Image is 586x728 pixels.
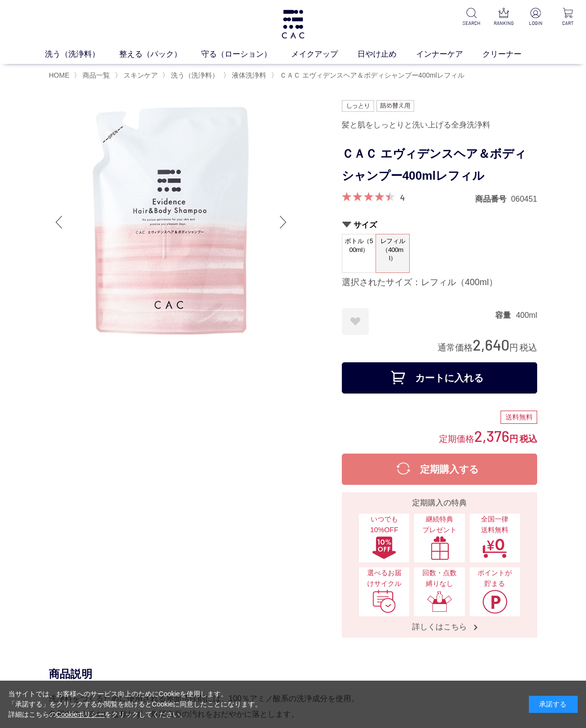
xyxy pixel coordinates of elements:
a: RANKING [493,8,514,27]
span: 商品一覧 [83,71,110,79]
div: 選択されたサイズ：レフィル（400ml） [342,277,537,289]
dt: 商品番号 [475,194,511,204]
img: logo [280,10,306,39]
a: HOME [49,71,69,79]
span: 円 [509,343,518,353]
span: 円 [509,434,518,444]
dd: 400ml [516,310,537,320]
div: 承諾する [529,696,578,713]
img: ポイントが貯まる [482,589,507,614]
span: 税込 [520,434,537,444]
p: RANKING [493,20,514,27]
button: カートに入れる [342,362,537,394]
a: 4 [400,192,405,203]
a: 液体洗浄料 [230,71,266,79]
a: 日やけ止め [357,48,416,60]
li: 〉 [271,71,467,80]
a: メイクアップ [291,48,357,60]
a: LOGIN [525,8,546,27]
p: LOGIN [525,20,546,27]
h2: サイズ [342,220,537,230]
button: 定期購入する [342,454,537,485]
a: ＣＡＣ エヴィデンスヘア＆ボディシャンプー400mlレフィル [278,71,464,79]
div: 送料無料 [501,411,537,424]
h1: ＣＡＣ エヴィデンスヘア＆ボディシャンプー400mlレフィル [342,143,537,187]
img: 詰め替え用 [377,100,414,112]
img: ＣＡＣ エヴィデンスヘア＆ボディシャンプー400mlレフィル レフィル（400ml） [49,100,293,344]
img: 全国一律送料無料 [482,536,507,560]
a: 定期購入の特典 いつでも10%OFFいつでも10%OFF 継続特典プレゼント継続特典プレゼント 全国一律送料無料全国一律送料無料 選べるお届けサイクル選べるお届けサイクル 回数・点数縛りなし回数... [342,492,537,638]
a: CART [558,8,578,27]
div: 髪と肌をしっとりと洗い上げる全身洗浄料 [342,117,537,133]
div: 定期購入の特典 [346,497,533,509]
span: 液体洗浄料 [232,71,266,79]
a: Cookieポリシー [56,710,105,718]
span: 2,376 [474,427,509,445]
a: お気に入りに登録する [342,308,369,335]
span: スキンケア [124,71,158,79]
a: SEARCH [461,8,481,27]
a: スキンケア [122,71,158,79]
li: 〉 [223,71,269,80]
a: 守る（ローション） [201,48,291,60]
a: 洗う（洗浄料） [169,71,219,79]
span: ＣＡＣ エヴィデンスヘア＆ボディシャンプー400mlレフィル [280,71,464,79]
div: 商品説明 [49,667,537,681]
li: 〉 [162,71,221,80]
span: 洗う（洗浄料） [171,71,219,79]
span: レフィル（400ml） [376,234,409,265]
span: ポイントが貯まる [475,568,515,589]
img: 回数・点数縛りなし [427,589,452,614]
p: SEARCH [461,20,481,27]
p: CART [558,20,578,27]
span: ボトル（500ml） [342,234,376,262]
a: インナーケア [416,48,482,60]
a: 整える（パック） [119,48,201,60]
span: 2,640 [473,335,509,354]
span: 選べるお届けサイクル [364,568,404,589]
span: 通常価格 [438,343,473,353]
span: 定期価格 [439,433,474,444]
span: 詳しくはこちら [402,622,477,632]
a: 洗う（洗浄料） [45,48,119,60]
a: クリーナー [482,48,541,60]
div: 当サイトでは、お客様へのサービス向上のためにCookieを使用します。 「承諾する」をクリックするか閲覧を続けるとCookieに同意したことになります。 詳細はこちらの をクリックしてください。 [8,689,262,720]
span: 継続特典 プレゼント [419,514,460,535]
span: 税込 [520,343,537,353]
img: いつでも10%OFF [372,536,397,560]
li: 〉 [74,71,112,80]
dd: 060451 [511,194,537,204]
span: いつでも10%OFF [364,514,404,535]
span: 全国一律 送料無料 [475,514,515,535]
li: 〉 [115,71,160,80]
a: 商品一覧 [81,71,110,79]
img: 選べるお届けサイクル [372,589,397,614]
img: 継続特典プレゼント [427,536,452,560]
span: 回数・点数縛りなし [419,568,460,589]
img: しっとり [342,100,374,112]
dt: 容量 [495,310,516,320]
